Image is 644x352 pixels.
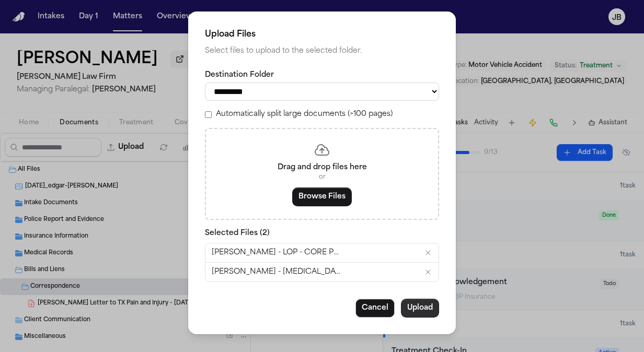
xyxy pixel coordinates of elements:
[424,268,432,276] button: Remove E. Lucio - LOP - MRI of Texas.pdf
[218,173,425,181] p: or
[205,45,439,57] p: Select files to upload to the selected folder.
[205,28,439,41] h2: Upload Files
[216,109,393,120] label: Automatically split large documents (>100 pages)
[212,248,342,258] span: [PERSON_NAME] - LOP - CORE Pain.pdf
[401,299,439,318] button: Upload
[212,267,342,277] span: [PERSON_NAME] - [MEDICAL_DATA] of [US_STATE][GEOGRAPHIC_DATA]pdf
[205,70,439,80] label: Destination Folder
[218,162,425,173] p: Drag and drop files here
[205,228,439,239] p: Selected Files ( 2 )
[355,299,395,318] button: Cancel
[292,187,352,206] button: Browse Files
[424,249,432,257] button: Remove E. Lucio - LOP - CORE Pain.pdf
